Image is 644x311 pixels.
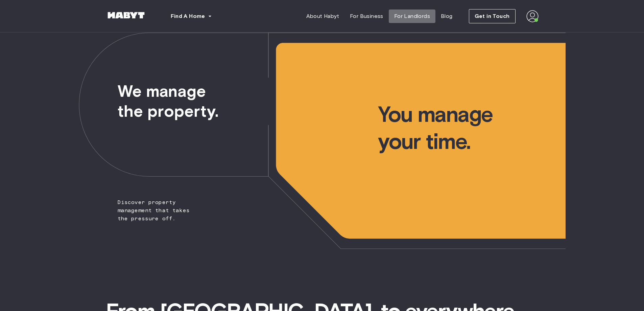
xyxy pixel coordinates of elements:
span: Discover property management that takes the pressure off. [79,32,203,223]
a: About Habyt [301,9,344,23]
button: Get in Touch [469,9,516,23]
a: Blog [435,9,458,23]
span: You manage your time. [378,32,565,155]
span: Find A Home [171,12,205,20]
img: Habyt [106,12,146,19]
span: For Landlords [394,12,430,20]
button: Find A Home [165,9,217,23]
span: Blog [441,12,453,20]
img: we-make-moves-not-waiting-lists [79,32,566,249]
a: For Business [344,9,389,23]
span: Get in Touch [475,12,510,20]
span: For Business [350,12,383,20]
span: About Habyt [306,12,339,20]
img: avatar [526,10,539,22]
a: For Landlords [389,9,435,23]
